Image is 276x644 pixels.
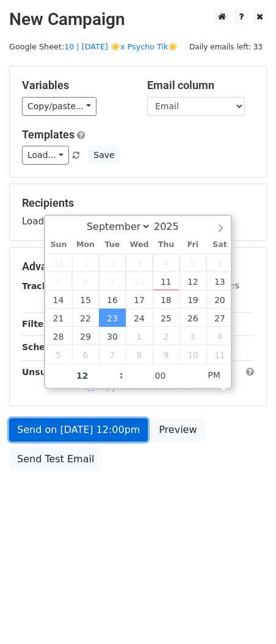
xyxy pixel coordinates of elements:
[153,254,180,272] span: September 4, 2025
[126,241,153,249] span: Wed
[153,272,180,290] span: September 11, 2025
[153,345,180,363] span: October 9, 2025
[206,241,233,249] span: Sat
[88,146,120,165] button: Save
[126,309,153,327] span: September 24, 2025
[180,254,206,272] span: September 5, 2025
[180,241,206,249] span: Fri
[22,281,63,291] strong: Tracking
[180,327,206,345] span: October 3, 2025
[126,327,153,345] span: October 1, 2025
[72,272,99,290] span: September 8, 2025
[72,345,99,363] span: October 6, 2025
[45,363,120,388] input: Hour
[22,146,69,165] a: Load...
[99,241,126,249] span: Tue
[22,367,82,377] strong: Unsubscribe
[9,418,148,442] a: Send on [DATE] 12:00pm
[147,79,254,92] h5: Email column
[99,272,126,290] span: September 9, 2025
[180,309,206,327] span: September 26, 2025
[22,196,254,228] div: Loading...
[72,309,99,327] span: September 22, 2025
[99,309,126,327] span: September 23, 2025
[45,254,72,272] span: August 31, 2025
[206,327,233,345] span: October 4, 2025
[45,309,72,327] span: September 21, 2025
[72,290,99,309] span: September 15, 2025
[126,345,153,363] span: October 8, 2025
[215,585,276,644] iframe: Chat Widget
[99,254,126,272] span: September 2, 2025
[99,290,126,309] span: September 16, 2025
[22,97,96,116] a: Copy/paste...
[126,254,153,272] span: September 3, 2025
[99,327,126,345] span: September 30, 2025
[185,42,267,51] a: Daily emails left: 33
[99,345,126,363] span: October 7, 2025
[72,241,99,249] span: Mon
[22,128,74,141] a: Templates
[22,79,129,92] h5: Variables
[151,221,195,232] input: Year
[206,290,233,309] span: September 20, 2025
[45,290,72,309] span: September 14, 2025
[45,345,72,363] span: October 5, 2025
[153,290,180,309] span: September 18, 2025
[151,418,205,442] a: Preview
[206,345,233,363] span: October 11, 2025
[22,319,53,329] strong: Filters
[9,9,267,30] h2: New Campaign
[126,272,153,290] span: September 10, 2025
[120,363,123,387] span: :
[72,327,99,345] span: September 29, 2025
[72,254,99,272] span: September 1, 2025
[126,290,153,309] span: September 17, 2025
[180,290,206,309] span: September 19, 2025
[153,327,180,345] span: October 2, 2025
[191,279,239,292] label: UTM Codes
[22,342,66,352] strong: Schedule
[9,448,102,471] a: Send Test Email
[180,272,206,290] span: September 12, 2025
[180,345,206,363] span: October 10, 2025
[197,363,231,387] span: Click to toggle
[206,254,233,272] span: September 6, 2025
[85,381,195,392] a: Copy unsubscribe link
[153,241,180,249] span: Thu
[9,42,178,51] small: Google Sheet:
[123,363,198,388] input: Minute
[45,241,72,249] span: Sun
[206,309,233,327] span: September 27, 2025
[45,272,72,290] span: September 7, 2025
[45,327,72,345] span: September 28, 2025
[206,272,233,290] span: September 13, 2025
[185,40,267,54] span: Daily emails left: 33
[153,309,180,327] span: September 25, 2025
[22,196,254,210] h5: Recipients
[64,42,178,51] a: 10 | [DATE] ☀️x Psycho Tik☀️
[22,260,254,273] h5: Advanced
